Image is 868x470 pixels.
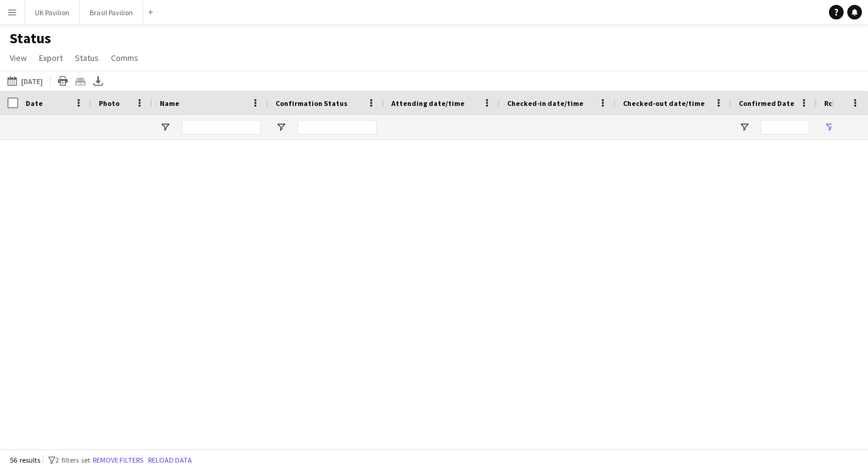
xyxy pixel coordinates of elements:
[507,99,583,108] span: Checked-in date/time
[276,99,347,108] span: Confirmation Status
[391,99,464,108] span: Attending date/time
[80,1,143,24] button: Brasil Pavilion
[5,50,32,66] a: View
[99,99,119,108] span: Photo
[297,120,377,135] input: Confirmation Status Filter Input
[75,52,99,63] span: Status
[90,454,146,467] button: Remove filters
[146,454,194,467] button: Reload data
[73,74,88,88] app-action-btn: Crew files as ZIP
[39,52,63,63] span: Export
[824,99,864,108] span: Role Status
[111,52,138,63] span: Comms
[70,50,104,66] a: Status
[10,52,27,63] span: View
[761,120,809,135] input: Confirmed Date Filter Input
[55,74,70,88] app-action-btn: Print
[91,74,105,88] app-action-btn: Export XLSX
[26,99,43,108] span: Date
[55,455,90,465] span: 2 filters set
[160,99,179,108] span: Name
[25,1,80,24] button: UK Pavilion
[34,50,68,66] a: Export
[106,50,143,66] a: Comms
[739,122,750,133] button: Open Filter Menu
[160,122,171,133] button: Open Filter Menu
[5,74,45,88] button: [DATE]
[623,99,705,108] span: Checked-out date/time
[739,99,794,108] span: Confirmed Date
[182,120,261,135] input: Name Filter Input
[824,122,835,133] button: Open Filter Menu
[276,122,286,133] button: Open Filter Menu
